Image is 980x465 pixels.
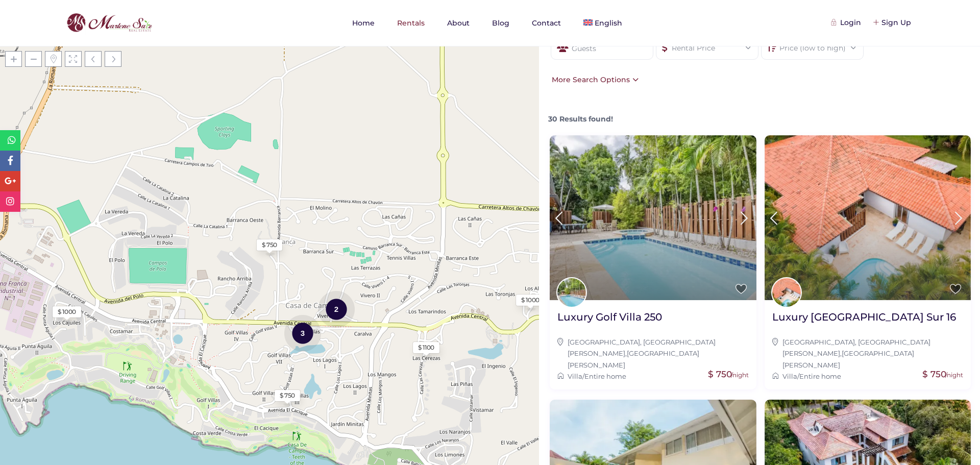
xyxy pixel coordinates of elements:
div: Login [832,17,861,28]
a: Entire home [799,372,841,380]
a: Villa [568,372,582,380]
a: [GEOGRAPHIC_DATA][PERSON_NAME] [568,349,699,369]
a: Luxury [GEOGRAPHIC_DATA] Sur 16 [772,310,956,331]
img: Luxury Villa Barranca Sur 16 [765,135,971,300]
div: More Search Options [549,74,639,85]
a: Entire home [584,372,626,380]
a: [GEOGRAPHIC_DATA], [GEOGRAPHIC_DATA][PERSON_NAME] [568,338,716,357]
img: logo [64,11,155,35]
div: $ 1000 [521,296,540,305]
div: Loading Maps [193,130,346,183]
img: Luxury Golf Villa 250 [550,135,756,300]
div: $ 750 [262,240,277,250]
div: Sign Up [874,17,911,28]
span: English [595,18,622,28]
a: [GEOGRAPHIC_DATA][PERSON_NAME] [782,349,914,369]
div: 30 Results found! [546,106,975,125]
div: 3 [284,314,321,352]
h2: Luxury [GEOGRAPHIC_DATA] Sur 16 [772,310,956,324]
a: Villa [782,372,797,380]
h2: Luxury Golf Villa 250 [557,310,662,324]
div: $ 1100 [418,343,434,352]
div: 2 [318,290,355,328]
div: $ 750 [280,391,295,400]
div: / [772,371,964,382]
div: , [557,336,749,371]
a: [GEOGRAPHIC_DATA], [GEOGRAPHIC_DATA][PERSON_NAME] [782,338,930,357]
div: / [557,371,749,382]
div: Guests [551,35,653,60]
div: , [772,336,964,371]
a: Luxury Golf Villa 250 [557,310,662,331]
div: $ 1000 [58,307,76,316]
